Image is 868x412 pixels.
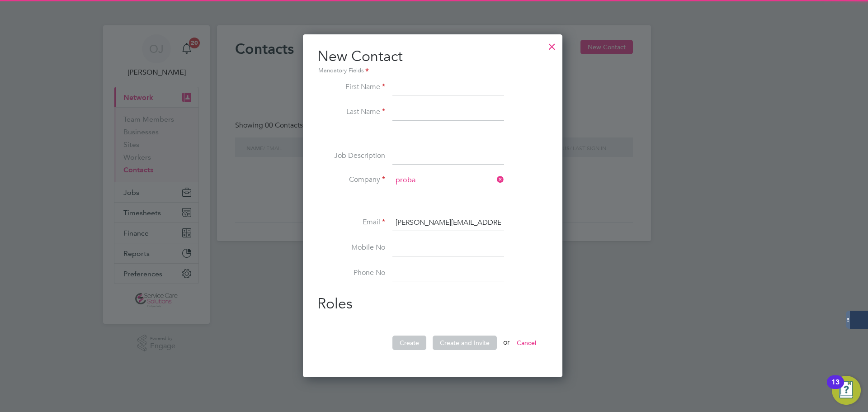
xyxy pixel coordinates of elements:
button: Cancel [509,336,543,350]
div: Mandatory Fields [317,66,548,76]
button: Create [392,336,426,350]
div: 13 [831,382,840,394]
label: Mobile No [317,243,385,252]
h2: New Contact [317,47,548,76]
input: Search for... [392,174,504,187]
h2: Roles [317,294,548,313]
label: Phone No [317,268,385,278]
label: Job Description [317,151,385,161]
label: Last Name [317,107,385,117]
label: Email [317,218,385,227]
label: First Name [317,82,385,92]
button: Open Resource Center, 13 new notifications [832,376,861,405]
label: Company [317,175,385,185]
button: Create and Invite [433,336,497,350]
li: or [317,336,548,359]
